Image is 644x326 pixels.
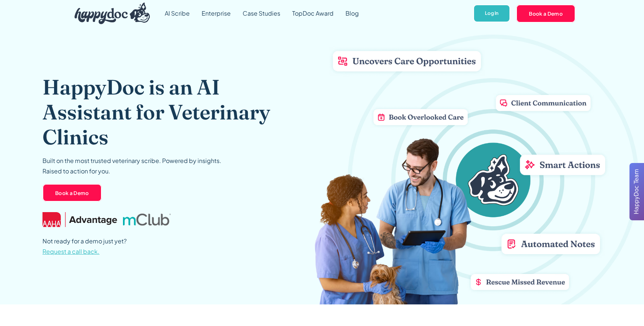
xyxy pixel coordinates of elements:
a: Book a Demo [42,184,102,202]
a: Log In [473,4,510,23]
h1: HappyDoc is an AI Assistant for Veterinary Clinics [42,74,294,150]
img: mclub logo [123,214,171,226]
a: home [69,1,150,26]
a: Book a Demo [516,4,575,22]
img: AAHA Advantage logo [42,212,117,227]
p: Not ready for a demo just yet? [42,236,127,257]
span: Request a call back. [42,247,100,255]
img: HappyDoc Logo: A happy dog with his ear up, listening. [75,3,150,24]
p: Built on the most trusted veterinary scribe. Powered by insights. Raised to action for you. [42,156,221,176]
